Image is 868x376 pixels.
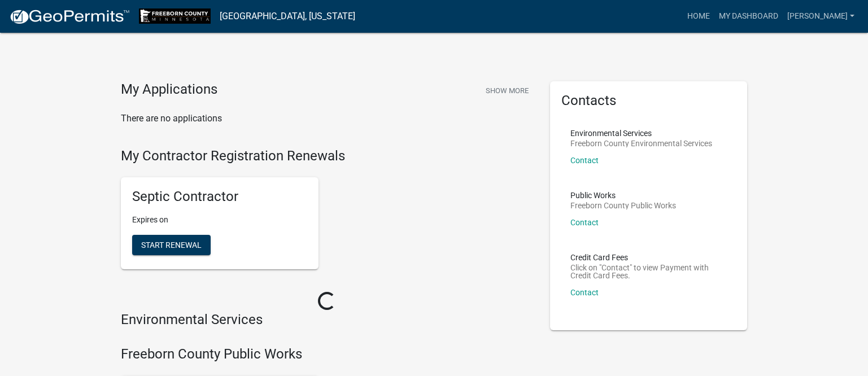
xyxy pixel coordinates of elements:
[570,264,727,279] p: Click on "Contact" to view Payment with Credit Card Fees.
[139,8,211,24] img: Freeborn County, Minnesota
[570,139,712,147] p: Freeborn County Environmental Services
[132,235,211,255] button: Start Renewal
[132,214,307,226] p: Expires on
[481,81,533,100] button: Show More
[220,7,355,26] a: [GEOGRAPHIC_DATA], [US_STATE]
[783,6,859,27] a: [PERSON_NAME]
[570,288,599,297] a: Contact
[121,148,533,164] h4: My Contractor Registration Renewals
[683,6,714,27] a: Home
[132,189,307,205] h5: Septic Contractor
[121,346,533,362] h4: Freeborn County Public Works
[121,112,533,125] p: There are no applications
[570,156,599,165] a: Contact
[121,312,533,328] h4: Environmental Services
[570,253,727,261] p: Credit Card Fees
[121,148,533,279] wm-registration-list-section: My Contractor Registration Renewals
[121,81,217,98] h4: My Applications
[570,129,712,137] p: Environmental Services
[141,241,202,250] span: Start Renewal
[570,191,676,199] p: Public Works
[570,202,676,209] p: Freeborn County Public Works
[561,93,736,109] h5: Contacts
[570,218,599,227] a: Contact
[714,6,783,27] a: My Dashboard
